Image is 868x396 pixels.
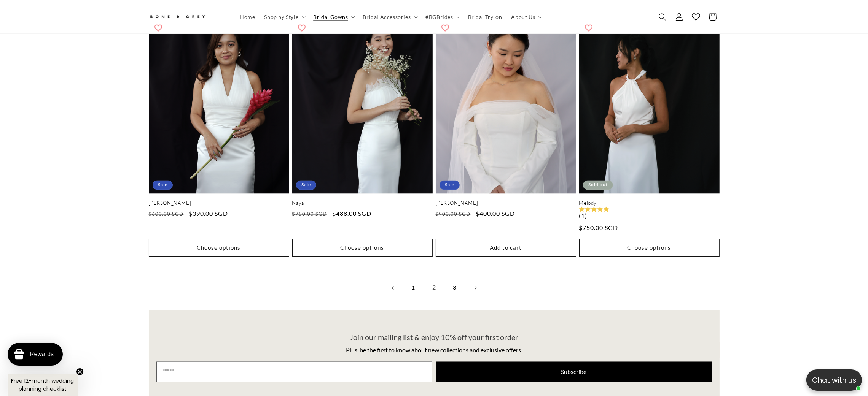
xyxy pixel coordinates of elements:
summary: Bridal Accessories [358,9,421,25]
input: Email [156,362,432,382]
span: Bridal Gowns [313,13,348,20]
img: Bone and Grey Bridal [149,11,206,23]
span: Shop by Style [264,13,298,20]
span: #BGBrides [425,13,453,20]
summary: Shop by Style [260,9,309,25]
button: Choose options [149,239,289,257]
a: Next page [467,280,484,296]
div: Free 12-month wedding planning checklistClose teaser [8,374,78,396]
span: About Us [511,13,535,20]
a: [PERSON_NAME] [149,200,289,207]
div: Rewards [30,351,54,358]
button: Add to cart [436,239,576,257]
span: Home [240,13,255,20]
button: Add to wishlist [151,21,166,36]
summary: Bridal Gowns [309,9,358,25]
a: Melody [579,200,720,207]
nav: Pagination [149,280,720,296]
summary: About Us [506,9,545,25]
button: Choose options [292,239,433,257]
button: Subscribe [436,362,712,382]
a: Page 3 [446,280,463,296]
button: Add to wishlist [294,21,309,36]
span: Free 12-month wedding planning checklist [11,377,74,393]
a: Bridal Try-on [463,9,507,25]
a: Home [235,9,260,25]
button: Add to wishlist [438,21,453,36]
button: Add to wishlist [581,21,596,36]
span: Join our mailing list & enjoy 10% off your first order [350,333,518,342]
span: Bridal Try-on [468,13,502,20]
a: Bone and Grey Bridal [146,8,228,26]
summary: #BGBrides [421,9,463,25]
summary: Search [654,8,671,25]
a: Page 2 [426,280,443,296]
span: Plus, be the first to know about new collections and exclusive offers. [346,347,522,354]
button: Choose options [579,239,720,257]
a: Naya [292,200,433,207]
a: Page 1 [405,280,422,296]
a: Previous page [385,280,401,296]
p: Chat with us [806,375,862,386]
button: Open chatbox [806,369,862,391]
span: Bridal Accessories [363,13,411,20]
button: Close teaser [76,368,84,375]
a: [PERSON_NAME] [436,200,576,207]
